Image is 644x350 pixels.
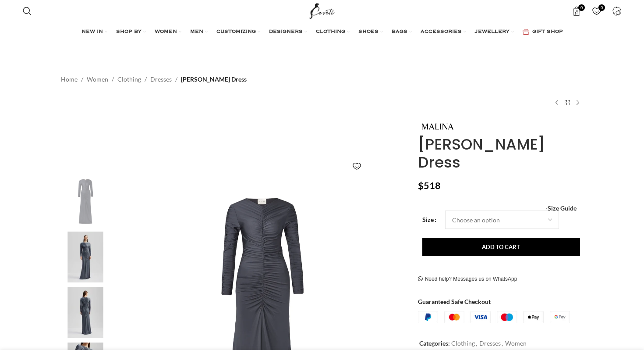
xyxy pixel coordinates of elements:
[479,339,501,347] a: Dresses
[392,29,407,36] span: BAGS
[523,29,529,35] img: GiftBag
[358,23,383,41] a: SHOES
[418,180,441,191] bdi: 518
[59,287,112,338] img: By Malina dresses
[421,29,462,36] span: ACCESSORIES
[418,123,457,130] img: By Malina
[573,97,583,108] a: Next product
[418,136,583,171] h1: [PERSON_NAME] Dress
[523,23,563,41] a: GIFT SHOP
[505,339,527,347] a: Women
[418,276,517,283] a: Need help? Messages us on WhatsApp
[418,180,424,191] span: $
[475,23,514,41] a: JEWELLERY
[190,23,208,41] a: MEN
[421,23,466,41] a: ACCESSORIES
[418,311,570,323] img: guaranteed-safe-checkout-bordered.j
[422,238,580,256] button: Add to cart
[587,2,605,20] div: My Wishlist
[216,23,260,41] a: CUSTOMIZING
[116,29,142,36] span: SHOP BY
[216,29,256,36] span: CUSTOMIZING
[358,29,379,36] span: SHOES
[587,2,605,20] a: 0
[392,23,412,41] a: BAGS
[155,23,181,41] a: WOMEN
[81,23,107,41] a: NEW IN
[451,339,475,347] a: Clothing
[552,97,562,108] a: Previous product
[18,23,626,41] div: Main navigation
[567,2,585,20] a: 0
[598,4,605,11] span: 0
[59,176,112,227] img: By Malina
[87,75,108,84] a: Women
[181,75,247,84] span: [PERSON_NAME] Dress
[422,215,436,225] label: Size
[308,7,337,14] a: Site logo
[316,29,345,36] span: CLOTHING
[61,75,78,84] a: Home
[61,75,247,84] nav: Breadcrumb
[578,4,585,11] span: 0
[116,23,146,41] a: SHOP BY
[117,75,141,84] a: Clothing
[419,339,450,347] span: Categories:
[418,298,491,305] strong: Guaranteed Safe Checkout
[476,339,477,348] span: ,
[269,29,303,36] span: DESIGNERS
[59,232,112,283] img: By Malina dress
[316,23,350,41] a: CLOTHING
[150,75,172,84] a: Dresses
[502,339,503,348] span: ,
[269,23,307,41] a: DESIGNERS
[532,29,563,36] span: GIFT SHOP
[475,29,510,36] span: JEWELLERY
[190,29,203,36] span: MEN
[81,29,103,36] span: NEW IN
[155,29,177,36] span: WOMEN
[18,2,36,20] a: Search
